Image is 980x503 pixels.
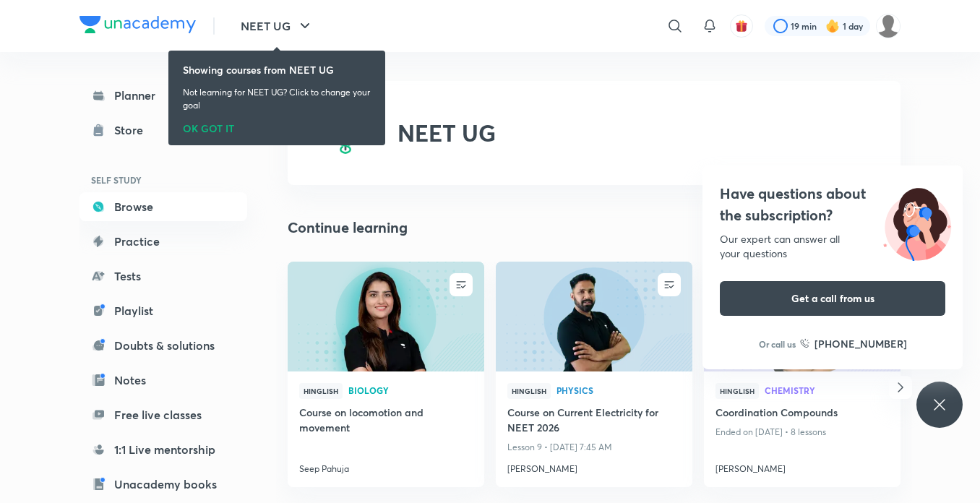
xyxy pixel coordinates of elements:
div: Store [114,121,152,139]
span: Hinglish [507,383,551,399]
button: Get a call from us [720,281,945,316]
a: [PERSON_NAME] [507,457,681,476]
p: Not learning for NEET UG? Click to change your goal [183,86,371,112]
img: avatar [735,20,748,33]
a: Seep Pahuja [299,457,473,476]
p: Lesson 9 • [DATE] 7:45 AM [507,438,681,457]
a: Chemistry [765,386,889,396]
img: Company Logo [79,16,196,33]
span: Hinglish [299,383,343,399]
p: Or call us [759,338,796,351]
h2: Continue learning [288,217,408,238]
a: [PERSON_NAME] [715,457,889,476]
div: OK GOT IT [183,118,371,134]
a: Practice [79,227,247,256]
img: streak [825,19,840,33]
a: Doubts & solutions [79,331,247,360]
a: Playlist [79,296,247,325]
a: Company Logo [79,16,196,37]
img: Barsha Singh [876,14,901,38]
span: Physics [556,386,681,395]
a: Planner [79,81,247,110]
p: Ended on [DATE] • 8 lessons [715,423,889,442]
h6: Showing courses from NEET UG [183,62,371,77]
div: Our expert can answer all your questions [720,232,945,261]
a: Browse [79,192,247,221]
a: Unacademy books [79,470,247,499]
a: Tests [79,262,247,291]
a: Free live classes [79,400,247,429]
h6: [PHONE_NUMBER] [814,336,907,351]
a: Store [79,116,247,145]
span: Chemistry [765,386,889,395]
img: new-thumbnail [494,260,694,372]
img: ttu_illustration_new.svg [872,183,963,261]
h2: NEET UG [397,119,496,147]
span: Hinglish [715,383,759,399]
a: Course on Current Electricity for NEET 2026 [507,405,681,438]
a: [PHONE_NUMBER] [800,336,907,351]
button: avatar [730,14,753,38]
a: Notes [79,366,247,395]
a: Physics [556,386,681,396]
a: 1:1 Live mentorship [79,435,247,464]
img: new-thumbnail [285,260,486,372]
h4: Have questions about the subscription? [720,183,945,226]
a: new-thumbnail [288,262,484,371]
a: Course on locomotion and movement [299,405,473,438]
h6: SELF STUDY [79,168,247,192]
a: Biology [348,386,473,396]
span: Biology [348,386,473,395]
button: NEET UG [232,12,322,40]
a: Coordination Compounds [715,405,889,423]
a: new-thumbnail [496,262,692,371]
